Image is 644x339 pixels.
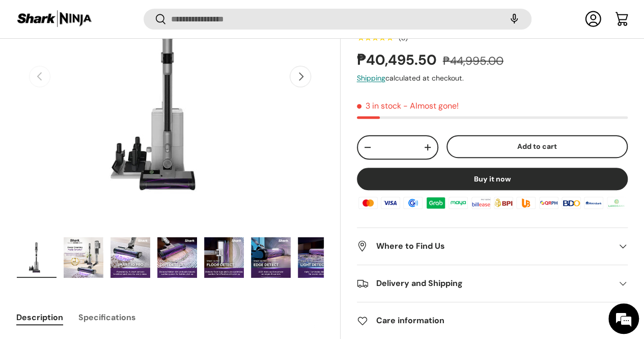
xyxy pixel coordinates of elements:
p: - Almost gone! [403,100,459,111]
speech-search-button: Search by voice [498,8,530,31]
img: billease [469,196,492,211]
img: Shark Ninja Philippines [16,9,93,29]
h2: Care information [357,315,611,327]
div: Chat with us now [53,57,171,70]
span: We're online! [59,103,141,206]
img: shark-cleansenseiq+-4-smart-sensors-introductory-infographic-sharkninja-philippines [64,237,103,278]
span: 3 in stock [357,100,401,111]
img: shark-cleansenseiq+-4-smart-iq-pro-floor-edge-infographic-sharkninja-philippines [251,237,291,278]
div: (3) [399,34,408,42]
div: calculated at checkout. [357,73,628,84]
img: shark-cleansenseiq+-4-smart-iq-pro-floor-detect-infographic-sharkninja-philippines [204,237,244,278]
img: ubp [515,196,537,211]
img: bpi [492,196,515,211]
img: metrobank [582,196,605,211]
h2: Delivery and Shipping [357,277,611,290]
img: grabpay [425,196,447,211]
textarea: Type your message and hit 'Enter' [5,228,194,264]
s: ₱44,995.00 [443,54,503,69]
a: Shipping [357,73,385,83]
summary: Care information [357,302,628,339]
div: 5.0 out of 5.0 stars [357,34,393,43]
h2: Where to Find Us [357,240,611,252]
div: Minimize live chat window [167,5,191,30]
img: shark-cleansenseiq+-4-smart-iq-pro-infographic-sharkninja-philippines [110,237,150,278]
img: gcash [402,196,424,211]
img: shark-cleansense-auto-empty-dock-iw3241ae-full-view-sharkninja-philippines [17,237,57,278]
img: master [357,196,379,211]
summary: Delivery and Shipping [357,265,628,302]
img: bdo [560,196,582,211]
strong: ₱40,495.50 [357,51,439,70]
button: Specifications [78,306,136,329]
img: maya [447,196,469,211]
summary: Where to Find Us [357,228,628,265]
button: Description [16,306,63,329]
button: Add to cart [446,135,628,158]
img: qrph [538,196,560,211]
img: shark-cleansenseiq+-4-smart-iq-pro-dirt-detect-infographic-sharkninja-philippines [157,237,197,278]
button: Buy it now [357,168,628,191]
img: shark-cleansenseiq+-4-smart-iq-pro-light-detect-infographic-sharkninja-philippines [298,237,338,278]
img: landbank [605,196,628,211]
img: visa [379,196,402,211]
